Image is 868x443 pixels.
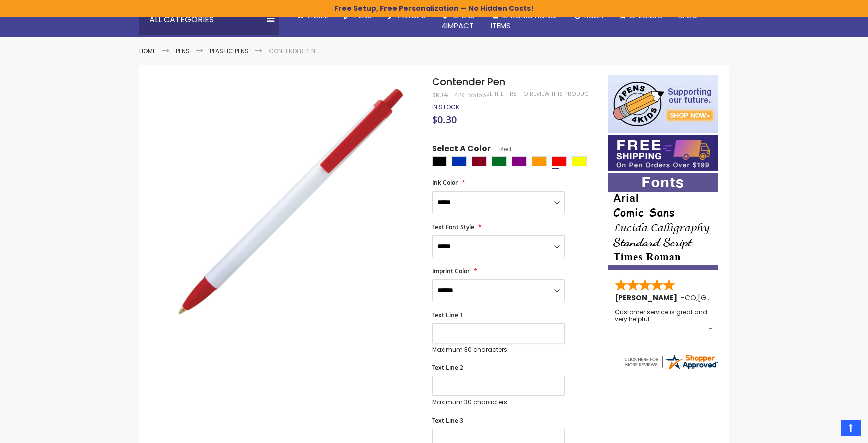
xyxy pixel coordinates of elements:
span: Pens [354,10,372,21]
span: Text Line 3 [432,416,463,425]
div: Green [492,156,507,166]
span: - , [681,293,771,303]
span: 4PROMOTIONAL ITEMS [491,10,558,31]
span: Text Line 2 [432,363,463,372]
div: Customer service is great and very helpful [615,309,712,330]
span: [PERSON_NAME] [615,293,681,303]
div: Black [432,156,447,166]
div: All Categories [139,5,279,35]
span: Rush [584,10,603,21]
div: Purple [512,156,527,166]
p: Maximum 30 characters [432,398,565,406]
a: Home [139,47,156,55]
a: 4Pens4impact [434,5,483,37]
div: Orange [532,156,547,166]
strong: SKU [432,91,450,99]
span: Blog [678,10,698,21]
span: Ink Color [432,178,458,187]
div: Yellow [572,156,587,166]
span: Red [491,145,511,153]
div: Red [552,156,567,166]
div: 4PK-55155 [454,91,486,99]
span: Contender Pen [432,75,505,89]
a: Plastic Pens [210,47,249,55]
a: 4pens.com certificate URL [623,364,719,373]
a: Top [841,420,861,436]
a: Be the first to review this product [486,90,591,98]
div: Blue [452,156,467,166]
span: Specials [630,10,662,21]
span: In stock [432,103,459,111]
span: Text Font Style [432,223,474,231]
div: Availability [432,103,459,111]
div: Burgundy [472,156,487,166]
a: Pens [176,47,190,55]
a: 4PROMOTIONALITEMS [483,5,566,37]
span: 4Pens 4impact [441,10,475,31]
li: Contender Pen [269,47,315,55]
span: CO [685,293,696,303]
img: red-the_contender_pen.jpg [159,74,419,333]
span: Select A Color [432,143,491,157]
img: 4pens 4 kids [608,75,718,133]
span: [GEOGRAPHIC_DATA] [698,293,771,303]
span: Pencils [398,10,426,21]
span: Imprint Color [432,267,470,275]
img: 4pens.com widget logo [623,353,719,371]
span: $0.30 [432,113,457,126]
img: font-personalization-examples [608,173,718,270]
p: Maximum 30 characters [432,346,565,354]
img: Free shipping on orders over $199 [608,135,718,171]
span: Home [308,10,328,21]
span: Text Line 1 [432,311,463,319]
